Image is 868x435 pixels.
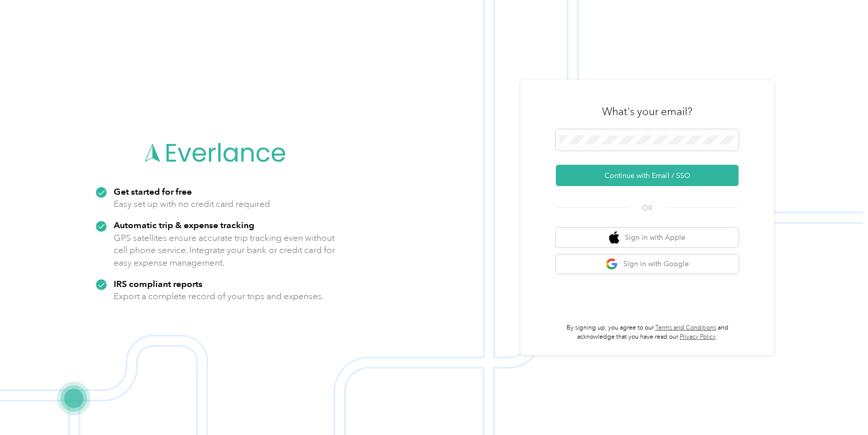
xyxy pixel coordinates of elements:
button: apple logoSign in with Apple [556,228,739,247]
button: google logoSign in with Google [556,255,739,274]
h3: What's your email? [602,104,692,119]
a: Terms and Conditions [655,324,716,332]
img: google logo [606,258,618,271]
strong: Get started for free [114,186,192,197]
p: Export a complete record of your trips and expenses. [114,290,324,303]
strong: IRS compliant reports [114,278,203,289]
p: Easy set up with no credit card required [114,198,270,210]
span: OR [629,203,665,213]
p: GPS satellites ensure accurate trip tracking even without cell phone service. Integrate your bank... [114,232,336,269]
a: Privacy Policy [680,333,716,341]
iframe: Everlance-gr Chat Button Frame [811,378,868,435]
p: By signing up, you agree to our and acknowledge that you have read our . [556,323,739,341]
img: apple logo [609,231,619,244]
strong: Automatic trip & expense tracking [114,220,254,230]
button: Continue with Email / SSO [556,165,739,186]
